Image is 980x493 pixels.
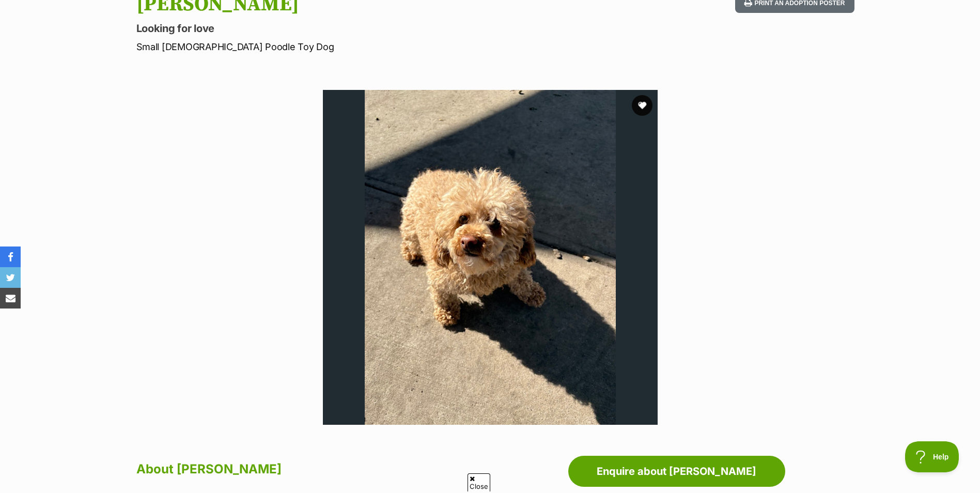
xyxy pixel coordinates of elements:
[905,441,959,472] iframe: Help Scout Beacon - Open
[632,95,652,116] button: favourite
[136,458,563,481] h2: About [PERSON_NAME]
[468,473,490,491] span: Close
[136,40,573,54] p: Small [DEMOGRAPHIC_DATA] Poodle Toy Dog
[136,21,573,36] p: Looking for love
[323,90,658,425] img: Photo of Lola Copacobana
[568,456,785,487] a: Enquire about [PERSON_NAME]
